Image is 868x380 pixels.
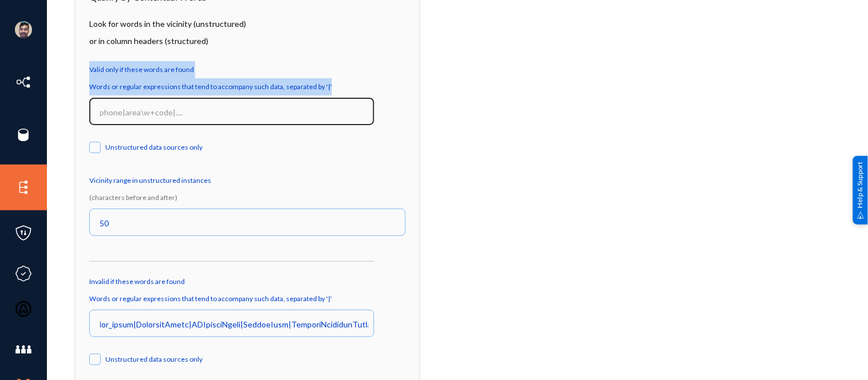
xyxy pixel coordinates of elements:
div: Help & Support [853,155,868,224]
mat-label: Invalid if these words are found [89,273,406,290]
input: phone|area\w+code|.... [100,107,368,118]
span: Look for words in the vicinity (unstructured) [89,15,406,33]
img: icon-sources.svg [15,126,32,143]
img: icon-members.svg [15,341,32,358]
img: ACg8ocK1ZkZ6gbMmCU1AeqPIsBvrTWeY1xNXvgxNjkUXxjcqAiPEIvU=s96-c [15,21,32,38]
mat-label: (characters before and after) [89,189,406,206]
img: icon-policies.svg [15,225,32,242]
mat-label: Vicinity range in unstructured instances [89,172,406,189]
mat-label: Words or regular expressions that tend to accompany such data, separated by '|' [89,82,332,91]
span: Unstructured data sources only [105,139,203,156]
img: icon-oauth.svg [15,301,32,318]
img: icon-inventory.svg [15,74,32,91]
img: help_support.svg [857,211,865,219]
span: Unstructured data sources only [105,351,203,368]
span: or in column headers (structured) [89,33,406,50]
mat-label: Words or regular expressions that tend to accompany such data, separated by '|' [89,294,332,303]
mat-label: Valid only if these words are found [89,61,406,78]
img: icon-elements.svg [15,179,32,196]
input: phone|area\w+code|.... [100,319,368,330]
img: icon-compliance.svg [15,265,32,282]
